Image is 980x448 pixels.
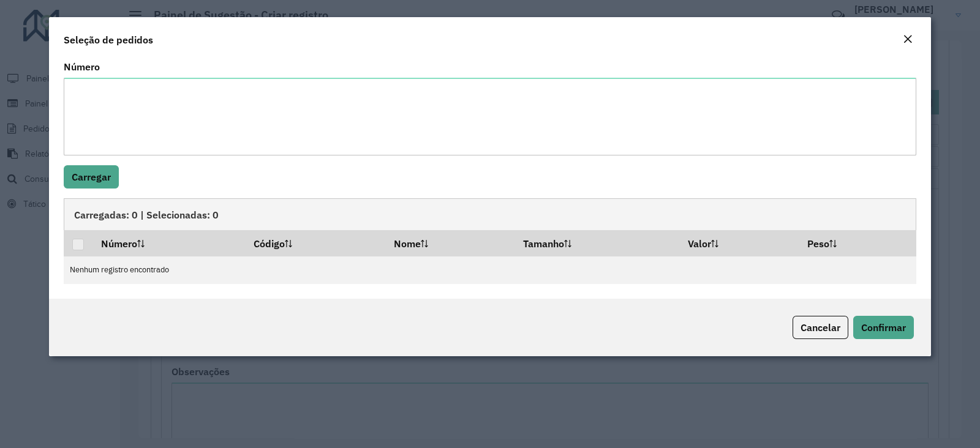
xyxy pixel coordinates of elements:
[861,321,906,334] span: Confirmar
[514,230,679,256] th: Tamanho
[853,316,914,339] button: Confirmar
[679,230,799,256] th: Valor
[899,32,916,48] button: Close
[92,230,245,256] th: Número
[64,256,916,284] td: Nenhum registro encontrado
[903,34,913,44] em: Fechar
[64,32,153,47] h4: Seleção de pedidos
[245,230,385,256] th: Código
[64,198,916,230] div: Carregadas: 0 | Selecionadas: 0
[64,59,100,74] label: Número
[793,316,848,339] button: Cancelar
[799,230,916,256] th: Peso
[801,321,840,334] span: Cancelar
[64,165,119,189] button: Carregar
[385,230,514,256] th: Nome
